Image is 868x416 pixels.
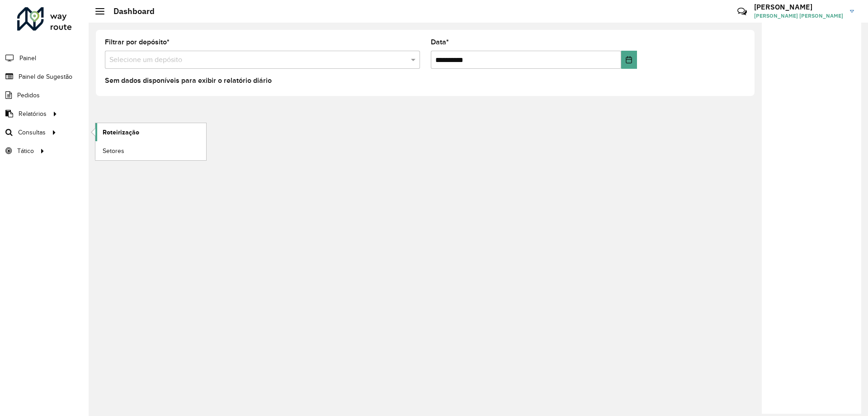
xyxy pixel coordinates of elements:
[105,37,170,48] label: Filtrar por depósito
[17,91,40,100] span: Pedidos
[732,2,752,21] a: Contato Rápido
[104,6,155,16] h2: Dashboard
[19,109,47,119] span: Relatórios
[105,75,272,86] label: Sem dados disponíveis para exibir o relatório diário
[431,37,449,48] label: Data
[754,12,843,20] span: [PERSON_NAME] [PERSON_NAME]
[95,142,206,160] a: Setores
[18,128,46,137] span: Consultas
[754,3,843,11] h3: [PERSON_NAME]
[103,146,124,156] span: Setores
[621,51,637,69] button: Choose Date
[19,72,72,81] span: Painel de Sugestão
[103,128,139,137] span: Roteirização
[19,53,36,63] span: Painel
[17,146,34,156] span: Tático
[95,123,206,141] a: Roteirização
